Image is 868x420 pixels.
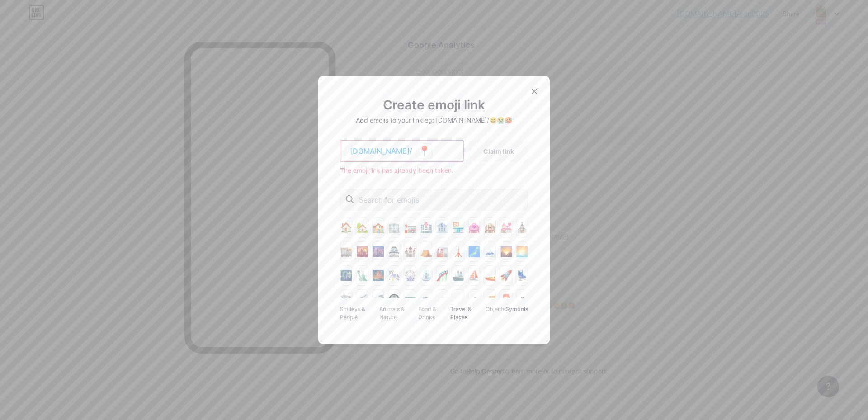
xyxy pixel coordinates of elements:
[500,217,512,238] div: 💒
[484,289,496,310] div: 🚚
[468,289,480,310] div: 🚕
[340,165,528,175] div: The emoji link has already been taken.
[340,289,352,310] div: 🚉
[436,241,448,262] div: 🏭
[505,304,528,322] div: Symbols
[340,115,528,126] div: Add emojis to your link eg: [DOMAIN_NAME]/😄😭🥵
[404,217,416,238] div: 🏣
[388,265,400,286] div: 🎠
[372,265,384,286] div: 🌉
[388,241,400,262] div: 🏯
[516,217,528,238] div: ⛪
[452,265,464,286] div: 🚢
[420,265,432,286] div: ⛲
[484,265,496,286] div: 🚤
[372,289,384,310] div: 🚅
[452,289,464,310] div: 🚗
[500,289,512,310] div: 🚨
[356,265,368,286] div: 🗽
[356,217,368,238] div: 🏡
[420,217,432,238] div: 🏥
[343,146,412,156] div: [DOMAIN_NAME]/
[468,217,480,238] div: 🏩
[420,241,432,262] div: ⛺
[404,265,416,286] div: 🎡
[516,265,528,286] div: 💺
[436,265,448,286] div: 🎢
[356,289,368,310] div: 🚄
[388,289,400,310] div: 🚇
[516,241,528,262] div: 🌅
[500,241,512,262] div: 🌄
[388,217,400,238] div: 🏢
[469,140,528,162] div: Claim link
[420,289,432,310] div: 🚌
[500,265,512,286] div: 🚀
[404,241,416,262] div: 🏰
[516,289,528,310] div: 🚓
[340,265,352,286] div: 🌃
[436,289,448,310] div: 🚙
[436,217,448,238] div: 🏦
[484,241,496,262] div: 🗻
[404,289,416,310] div: 🚃
[356,241,368,262] div: 🌇
[359,194,473,205] input: Search for emojis
[484,217,496,238] div: 🏨
[340,99,528,111] div: Create emoji link
[468,265,480,286] div: ⛵
[340,241,352,262] div: 🏬
[450,304,486,322] div: Travel & Places
[340,217,352,238] div: 🏠
[372,241,384,262] div: 🌆
[340,304,379,322] div: Smileys & People
[416,143,432,159] div: 📍
[486,304,505,322] div: Objects
[468,241,480,262] div: 🗾
[452,241,464,262] div: 🗼
[379,304,419,322] div: Animals & Nature
[418,304,450,322] div: Food & Drinks
[372,217,384,238] div: 🏫
[452,217,464,238] div: 🏪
